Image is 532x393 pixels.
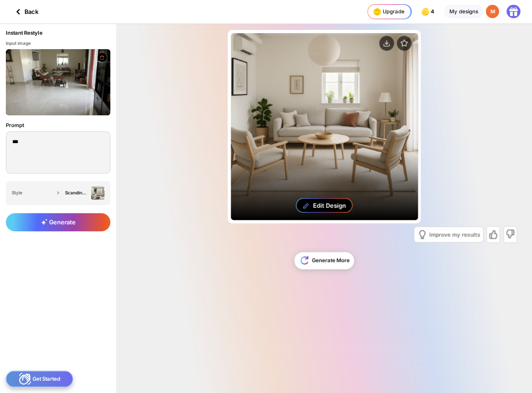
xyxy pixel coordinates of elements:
div: Instant Restyle [6,30,43,37]
div: Generate More [294,252,354,269]
div: Input image [6,41,110,46]
div: Improve my results [429,232,480,237]
div: Edit Design [313,202,346,209]
div: M [486,5,499,18]
div: Get Started [6,371,73,387]
div: Style [12,190,54,195]
div: Back [12,5,38,18]
div: Prompt [6,121,110,129]
span: Generate [41,218,76,226]
div: My designs [444,5,483,18]
span: 4 [431,9,437,14]
img: upgrade-nav-btn-icon.gif [371,6,383,18]
div: Upgrade [371,6,405,18]
div: Scandinavian [65,190,88,195]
